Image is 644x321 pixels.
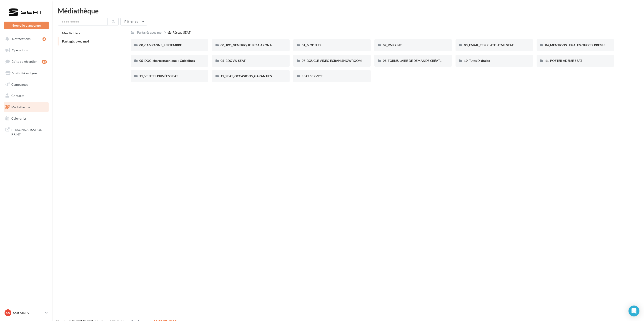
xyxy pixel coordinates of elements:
[42,60,47,64] div: 12
[43,37,46,41] div: 4
[221,43,272,47] span: 00_JPO_GENERIQUE IBIZA ARONA
[6,311,10,315] span: SA
[3,91,50,100] a: Contacts
[4,22,49,29] button: Nouvelle campagne
[3,125,50,138] a: PERSONNALISATION PRINT
[629,306,639,316] div: Open Intercom Messenger
[3,57,50,66] a: Boîte de réception12
[120,18,147,25] button: Filtrer par
[3,68,50,78] a: Visibilité en ligne
[383,43,402,47] span: 02_KVPRINT
[545,59,582,63] span: 11_POSTER ADEME SEAT
[221,59,246,63] span: 06_BDC VN SEAT
[302,43,322,47] span: 01_MODELES
[464,43,514,47] span: 03_EMAIL_TEMPLATE HTML SEAT
[173,30,190,35] div: Réseau SEAT
[221,74,272,78] span: 12_SEAT_OCCASIONS_GARANTIES
[62,39,89,43] span: Partagés avec moi
[545,43,606,47] span: 04_MENTIONS LEGALES OFFRES PRESSE
[12,60,38,63] span: Boîte de réception
[3,45,50,55] a: Opérations
[139,74,178,78] span: 11_VENTES PRIVÉES SEAT
[139,59,195,63] span: 05_DOC_charte graphique + Guidelines
[137,30,163,35] div: Partagés avec moi
[13,311,43,315] p: Seat Amilly
[302,59,362,63] span: 07_BOUCLE VIDEO ECRAN SHOWROOM
[464,59,490,63] span: 10_Tutos Digitaleo
[139,43,182,47] span: 00_CAMPAGNE_SEPTEMBRE
[11,82,28,86] span: Campagnes
[58,7,639,14] div: Médiathèque
[62,31,80,35] span: Mes fichiers
[12,48,28,52] span: Opérations
[3,80,50,89] a: Campagnes
[3,34,48,44] button: Notifications 4
[11,127,47,136] span: PERSONNALISATION PRINT
[12,37,30,41] span: Notifications
[11,116,27,120] span: Calendrier
[302,74,323,78] span: SEAT SERVICE
[12,71,37,75] span: Visibilité en ligne
[3,102,50,112] a: Médiathèque
[383,59,445,63] span: 08_FORMULAIRE DE DEMANDE CRÉATIVE
[11,105,30,109] span: Médiathèque
[3,114,50,123] a: Calendrier
[11,94,24,98] span: Contacts
[4,308,49,317] a: SA Seat Amilly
